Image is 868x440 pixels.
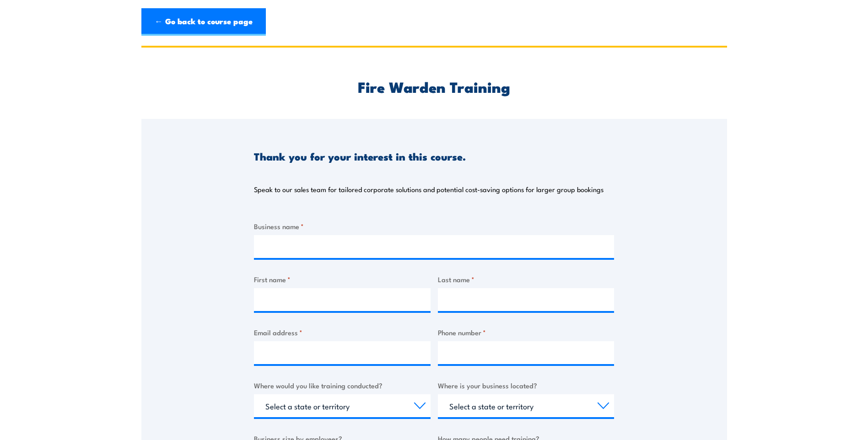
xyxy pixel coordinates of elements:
[254,80,614,93] h2: Fire Warden Training
[254,151,466,161] h3: Thank you for your interest in this course.
[141,8,266,36] a: ← Go back to course page
[254,221,614,231] label: Business name
[254,327,431,338] label: Email address
[438,327,615,338] label: Phone number
[438,274,615,284] label: Last name
[438,380,615,391] label: Where is your business located?
[254,380,431,391] label: Where would you like training conducted?
[254,274,431,284] label: First name
[254,185,604,194] p: Speak to our sales team for tailored corporate solutions and potential cost-saving options for la...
